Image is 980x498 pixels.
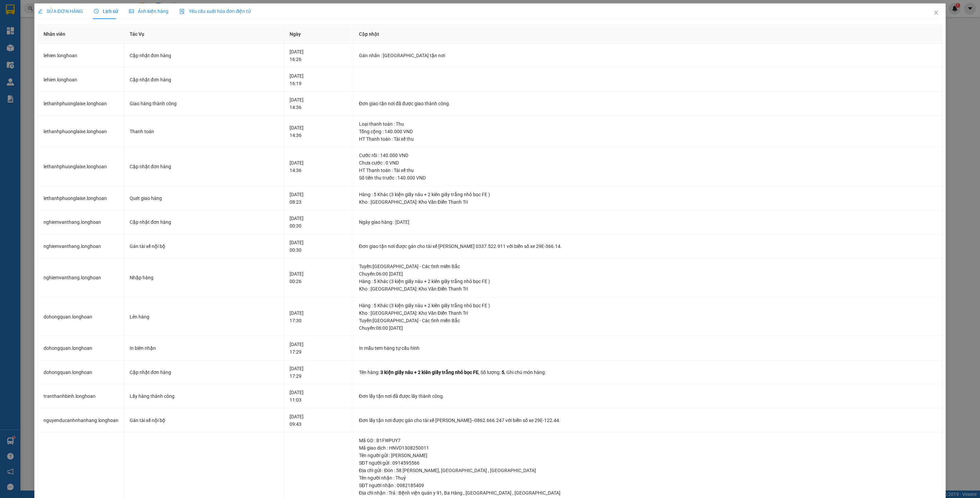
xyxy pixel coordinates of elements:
img: icon [179,9,185,14]
span: Yêu cầu xuất hóa đơn điện tử [179,9,251,14]
td: lehien.longhoan [38,68,124,92]
div: Cập nhật đơn hàng [130,369,278,376]
div: Tên người nhận : Thuỷ [359,474,936,482]
div: Tuyến : [GEOGRAPHIC_DATA] - Các tỉnh miền Bắc Chuyến: 06:00 [DATE] [359,317,936,332]
div: HT Thanh toán : Tài xế thu [359,167,936,174]
div: In mẫu tem hàng tự cấu hình [359,344,936,352]
div: Địa chỉ gửi : Đón : 58 [PERSON_NAME], [GEOGRAPHIC_DATA] , [GEOGRAPHIC_DATA] [359,467,936,474]
td: dohongquan.longhoan [38,336,124,360]
div: In biên nhận [130,344,278,352]
td: lethanhphuonglaixe.longhoan [38,116,124,147]
div: [DATE] 17:29 [290,341,348,356]
span: Ảnh kiện hàng [129,9,168,14]
div: [DATE] 16:26 [290,48,348,63]
div: Hàng : 5 Khác (3 kiện giấy nâu + 2 kiên giấy trắng nhỏ bọc FE ) [359,278,936,285]
div: Chưa cước : 0 VND [359,159,936,167]
td: lethanhphuonglaixe.longhoan [38,147,124,186]
div: Mã giao dịch : HNVD1308250011 [359,444,936,452]
td: nghiemvanthang.longhoan [38,258,124,297]
div: [DATE] 00:26 [290,270,348,285]
span: SỬA ĐƠN HÀNG [38,9,83,14]
div: Tổng cộng : 140.000 VND [359,128,936,135]
td: dohongquan.longhoan [38,360,124,385]
div: Loại thanh toán : Thu [359,120,936,128]
td: lehien.longhoan [38,44,124,68]
span: 3 kiện giấy nâu + 2 kiên giấy trắng nhỏ bọc FE [380,370,478,375]
div: Tuyến : [GEOGRAPHIC_DATA] - Các tỉnh miền Bắc Chuyến: 06:00 [DATE] [359,263,936,278]
div: [DATE] 17:29 [290,365,348,380]
div: Giao hàng thành công [130,100,278,107]
div: Kho : [GEOGRAPHIC_DATA]: Kho Văn Điển Thanh Trì [359,285,936,293]
div: Kho : [GEOGRAPHIC_DATA]: Kho Văn Điển Thanh Trì [359,309,936,317]
span: Lịch sử [94,9,118,14]
div: Đơn giao tận nơi được gán cho tài xế [PERSON_NAME] 0337.522.911 với biển số xe 29E-366.14. [359,243,936,250]
th: Ngày [284,25,354,44]
div: Cập nhật đơn hàng [130,52,278,59]
span: clock-circle [94,9,99,14]
td: tranthanhbinh.longhoan [38,384,124,408]
div: [DATE] 00:30 [290,215,348,230]
div: Lên hàng [130,313,278,321]
div: Lấy hàng thành công [130,392,278,400]
td: lethanhphuonglaixe.longhoan [38,186,124,211]
div: Số tiền thu trước : 140.000 VND [359,174,936,182]
td: nghiemvanthang.longhoan [38,234,124,259]
td: lethanhphuonglaixe.longhoan [38,92,124,116]
div: [DATE] 08:23 [290,191,348,206]
div: [DATE] 14:36 [290,96,348,111]
div: Tên người gửi : [PERSON_NAME] [359,452,936,459]
div: [DATE] 00:30 [290,239,348,254]
button: Close [927,3,946,22]
div: [DATE] 11:03 [290,389,348,404]
div: [DATE] 09:43 [290,413,348,428]
span: picture [129,9,134,14]
div: [DATE] 14:36 [290,159,348,174]
div: [DATE] 16:19 [290,72,348,87]
span: 5 [502,370,504,375]
div: Cập nhật đơn hàng [130,163,278,170]
div: SĐT người gửi : 0914595566 [359,459,936,467]
td: nghiemvanthang.longhoan [38,210,124,234]
th: Nhân viên [38,25,124,44]
div: Ngày giao hàng : [DATE] [359,218,936,226]
td: nguyenducanhnhanhang.longhoan [38,408,124,433]
div: Kho : [GEOGRAPHIC_DATA]: Kho Văn Điển Thanh Trì [359,198,936,206]
div: Địa chỉ nhận : Trả : Bệnh viện quân y 91, Ba Hàng , [GEOGRAPHIC_DATA] , [GEOGRAPHIC_DATA] [359,489,936,497]
th: Tác Vụ [124,25,284,44]
div: Gán tài xế nội bộ [130,417,278,424]
div: Đơn giao tận nơi đã được giao thành công. [359,100,936,107]
div: Thanh toán [130,128,278,135]
div: HT Thanh toán : Tài xế thu [359,135,936,143]
div: Gán tài xế nội bộ [130,243,278,250]
div: Cước rồi : 140.000 VND [359,152,936,159]
div: Cập nhật đơn hàng [130,76,278,83]
span: close [933,10,939,15]
span: edit [38,9,43,14]
div: Cập nhật đơn hàng [130,218,278,226]
div: Hàng : 5 Khác (3 kiện giấy nâu + 2 kiên giấy trắng nhỏ bọc FE ) [359,191,936,198]
th: Cập nhật [354,25,942,44]
div: Nhập hàng [130,274,278,281]
div: Đơn lấy tận nơi được gán cho tài xế [PERSON_NAME]--0862.666.247 với biển số xe 29E-122.44. [359,417,936,424]
div: Gán nhãn : [GEOGRAPHIC_DATA] tận nơi [359,52,936,59]
div: Hàng : 5 Khác (3 kiện giấy nâu + 2 kiên giấy trắng nhỏ bọc FE ) [359,302,936,309]
td: dohongquan.longhoan [38,297,124,337]
div: Tên hàng: , Số lượng: , Ghi chú món hàng: [359,369,936,376]
div: SĐT người nhận : 0982185409 [359,482,936,489]
div: [DATE] 17:30 [290,309,348,324]
div: Đơn lấy tận nơi đã được lấy thành công. [359,392,936,400]
div: Mã GD : B1FWPUY7 [359,437,936,444]
div: Quét giao hàng [130,194,278,202]
div: [DATE] 14:36 [290,124,348,139]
